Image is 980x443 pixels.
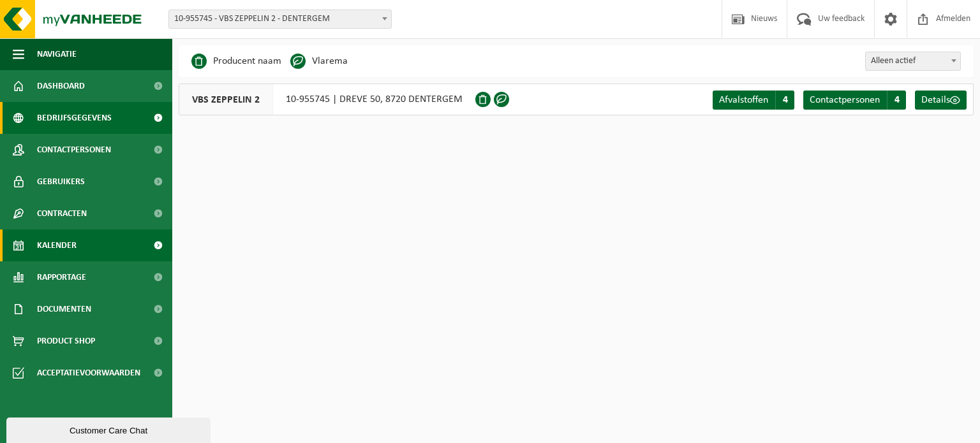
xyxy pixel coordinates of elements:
[37,357,140,389] span: Acceptatievoorwaarden
[37,166,85,198] span: Gebruikers
[169,10,391,28] span: 10-955745 - VBS ZEPPELIN 2 - DENTERGEM
[719,95,768,105] span: Afvalstoffen
[37,134,111,166] span: Contactpersonen
[37,38,77,70] span: Navigatie
[37,102,112,134] span: Bedrijfsgegevens
[803,91,906,110] a: Contactpersonen 4
[6,415,213,443] iframe: chat widget
[168,10,392,29] span: 10-955745 - VBS ZEPPELIN 2 - DENTERGEM
[290,52,348,71] li: Vlarema
[179,84,273,115] span: VBS ZEPPELIN 2
[866,52,960,70] span: Alleen actief
[915,91,967,110] a: Details
[921,95,950,105] span: Details
[865,52,961,71] span: Alleen actief
[37,293,91,325] span: Documenten
[713,91,794,110] a: Afvalstoffen 4
[191,52,281,71] li: Producent naam
[37,325,95,357] span: Product Shop
[37,229,77,261] span: Kalender
[37,261,86,293] span: Rapportage
[37,70,85,102] span: Dashboard
[37,198,87,229] span: Contracten
[775,91,794,110] span: 4
[179,84,475,115] div: 10-955745 | DREVE 50, 8720 DENTERGEM
[887,91,906,110] span: 4
[810,95,880,105] span: Contactpersonen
